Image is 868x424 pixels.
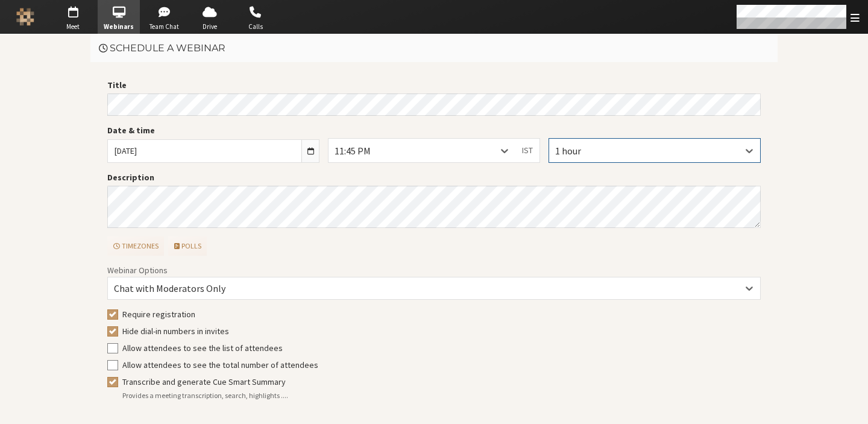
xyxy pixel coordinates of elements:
[234,22,277,32] span: Calls
[122,309,195,320] span: Require registration
[838,393,859,416] iframe: Chat
[122,343,283,353] span: Allow attendees to see the list of attendees
[107,79,761,92] label: Title
[114,282,225,294] span: Chat with Moderators Only
[107,265,168,276] label: Webinar Options
[107,171,761,184] label: Description
[122,326,229,337] span: Hide dial-in numbers in invites
[189,22,231,32] span: Drive
[52,22,94,32] span: Meet
[122,376,761,388] label: Transcribe and generate Cue Smart Summary
[122,359,318,370] span: Allow attendees to see the total number of attendees
[107,124,319,137] label: Date & time
[98,22,140,32] span: Webinars
[515,139,539,162] button: IST
[555,144,600,158] div: 1 hour
[16,8,34,26] img: Iotum
[107,236,164,256] button: Timezones
[110,42,225,54] span: Schedule a webinar
[143,22,186,32] span: Team Chat
[168,236,207,256] button: Polls
[122,390,761,401] div: Provides a meeting transcription, search, highlights ....
[335,144,390,158] div: 11:45 PM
